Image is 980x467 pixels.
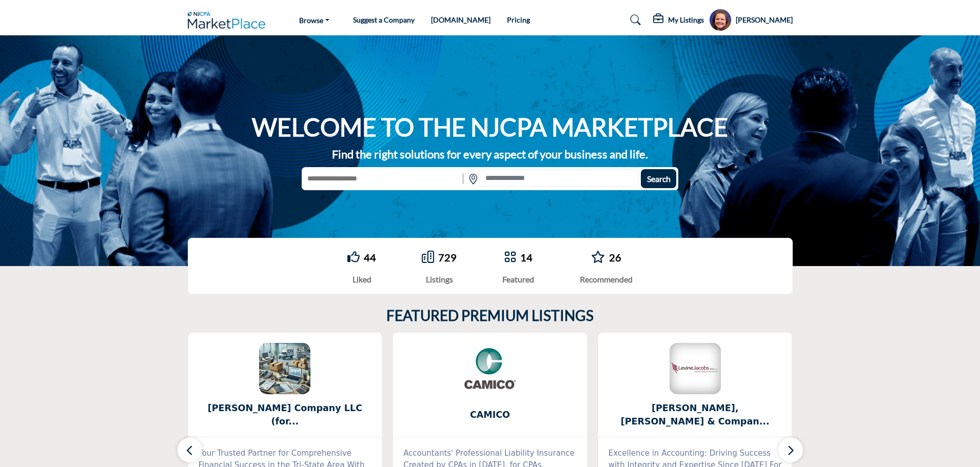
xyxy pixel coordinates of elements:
a: [PERSON_NAME] Company LLC (for... [188,401,382,429]
a: Search [620,12,648,28]
i: Go to Liked [347,251,360,263]
h2: FEATURED PREMIUM LISTINGS [386,307,594,324]
b: Levine, Jacobs & Company, LLC [614,401,777,429]
span: Search [647,174,671,184]
a: Browse [292,13,337,27]
h5: [PERSON_NAME] [736,15,793,25]
div: Liked [347,273,376,286]
a: [PERSON_NAME], [PERSON_NAME] & Compan... [598,401,792,429]
b: Kinney Company LLC (formerly Jampol Kinney) [204,401,367,429]
button: Search [641,169,676,188]
strong: Find the right solutions for every aspect of your business and life. [332,147,648,161]
a: 44 [364,251,376,263]
div: Listings [422,273,457,286]
a: 729 [438,251,457,263]
div: Recommended [580,273,633,286]
span: CAMICO [408,408,572,421]
a: 14 [520,251,533,263]
button: Show hide supplier dropdown [709,9,732,31]
div: Featured [502,273,534,286]
h5: My Listings [668,15,704,25]
img: CAMICO [464,343,516,394]
a: Go to Recommended [591,251,605,265]
img: Levine, Jacobs & Company, LLC [670,343,721,394]
img: Rectangle%203585.svg [460,169,466,188]
b: CAMICO [408,401,572,429]
div: My Listings [653,14,704,26]
a: Pricing [507,15,530,24]
a: Go to Featured [504,251,516,265]
a: CAMICO [393,401,587,429]
span: [PERSON_NAME] Company LLC (for... [204,401,367,429]
a: Suggest a Company [353,15,415,24]
img: Site Logo [188,12,271,29]
a: [DOMAIN_NAME] [431,15,491,24]
h1: WELCOME TO THE NJCPA MARKETPLACE [252,111,728,143]
a: 26 [609,251,621,263]
span: [PERSON_NAME], [PERSON_NAME] & Compan... [614,401,777,429]
img: Kinney Company LLC (formerly Jampol Kinney) [259,343,310,394]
